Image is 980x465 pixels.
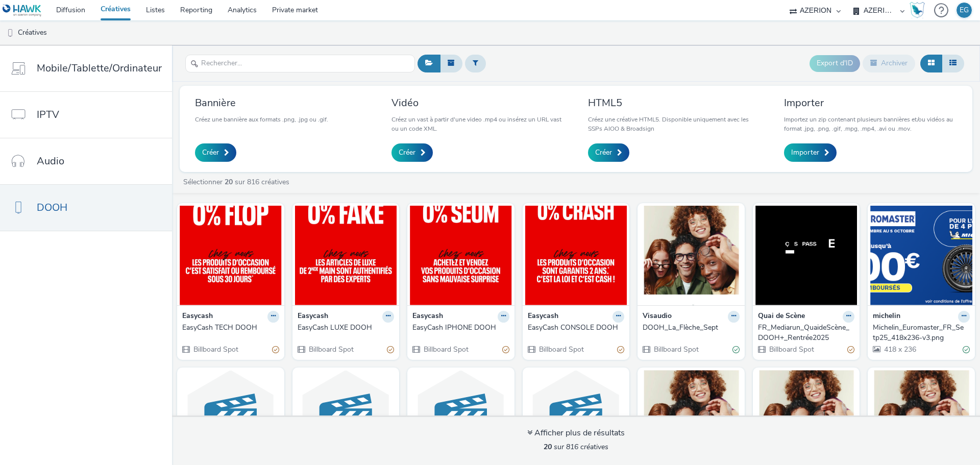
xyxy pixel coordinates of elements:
[182,323,279,333] a: EasyCash TECH DOOH
[873,323,970,344] a: Michelin_Euromaster_FR_Setp25_418x236-v3.png
[784,115,957,133] p: Importez un zip contenant plusieurs bannières et/ou vidéos au format .jpg, .png, .gif, .mpg, .mp4...
[410,206,512,305] img: EasyCash IPHONE DOOH visual
[182,311,213,323] strong: Easycash
[653,345,699,354] span: Billboard Spot
[387,344,394,355] div: Partiellement valide
[37,154,64,168] span: Audio
[525,206,627,305] img: EasyCash CONSOLE DOOH visual
[195,96,328,110] h3: Bannière
[202,148,219,158] span: Créer
[3,4,42,17] img: undefined Logo
[5,28,15,38] img: dooh
[960,3,969,18] div: EG
[195,115,328,124] p: Créez une bannière aux formats .png, .jpg ou .gif.
[942,55,964,72] button: Liste
[391,96,565,110] h3: Vidéo
[588,96,761,110] h3: HTML5
[185,55,415,72] input: Rechercher...
[870,206,972,305] img: Michelin_Euromaster_FR_Setp25_418x236-v3.png visual
[391,143,433,162] a: Créer
[528,311,558,323] strong: Easycash
[538,345,584,354] span: Billboard Spot
[643,323,736,333] div: DOOH_La_Flèche_Sept
[544,442,552,452] strong: 20
[502,344,509,355] div: Partiellement valide
[308,345,354,354] span: Billboard Spot
[527,427,625,439] div: Afficher plus de résultats
[643,323,740,333] a: DOOH_La_Flèche_Sept
[182,323,275,333] div: EasyCash TECH DOOH
[768,345,814,354] span: Billboard Spot
[588,143,629,162] a: Créer
[298,323,390,333] div: EasyCash LUXE DOOH
[225,177,233,187] strong: 20
[412,323,509,333] a: EasyCash IPHONE DOOH
[182,177,293,187] a: Sélectionner sur 816 créatives
[528,323,621,333] div: EasyCash CONSOLE DOOH
[528,323,625,333] a: EasyCash CONSOLE DOOH
[595,148,612,158] span: Créer
[391,115,565,133] p: Créez un vast à partir d'une video .mp4 ou insérez un URL vast ou un code XML.
[272,344,279,355] div: Partiellement valide
[732,344,740,355] div: Valide
[791,148,819,158] span: Importer
[617,344,624,355] div: Partiellement valide
[784,143,837,162] a: Importer
[920,55,942,72] button: Grille
[810,55,860,71] button: Export d'ID
[298,311,328,323] strong: Easycash
[192,345,238,354] span: Billboard Spot
[37,200,67,215] span: DOOH
[588,115,761,133] p: Créez une créative HTML5. Disponible uniquement avec les SSPs AIOO & Broadsign
[412,323,505,333] div: EasyCash IPHONE DOOH
[883,345,916,354] span: 418 x 236
[423,345,469,354] span: Billboard Spot
[963,344,970,355] div: Valide
[758,323,851,344] div: FR_Mediarun_QuaideScène_DOOH+_Rentrée2025
[399,148,415,158] span: Créer
[784,96,957,110] h3: Importer
[412,311,443,323] strong: Easycash
[37,61,162,76] span: Mobile/Tablette/Ordinateur
[295,206,397,305] img: EasyCash LUXE DOOH visual
[863,55,915,72] button: Archiver
[910,2,925,18] img: Hawk Academy
[37,107,59,122] span: IPTV
[758,323,855,344] a: FR_Mediarun_QuaideScène_DOOH+_Rentrée2025
[640,206,742,305] img: DOOH_La_Flèche_Sept visual
[910,2,929,18] a: Hawk Academy
[758,311,805,323] strong: Quai de Scène
[847,344,854,355] div: Partiellement valide
[544,442,608,452] span: sur 816 créatives
[643,311,672,323] strong: Visaudio
[195,143,236,162] a: Créer
[180,206,282,305] img: EasyCash TECH DOOH visual
[755,206,857,305] img: FR_Mediarun_QuaideScène_DOOH+_Rentrée2025 visual
[298,323,395,333] a: EasyCash LUXE DOOH
[873,311,900,323] strong: michelin
[873,323,966,344] div: Michelin_Euromaster_FR_Setp25_418x236-v3.png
